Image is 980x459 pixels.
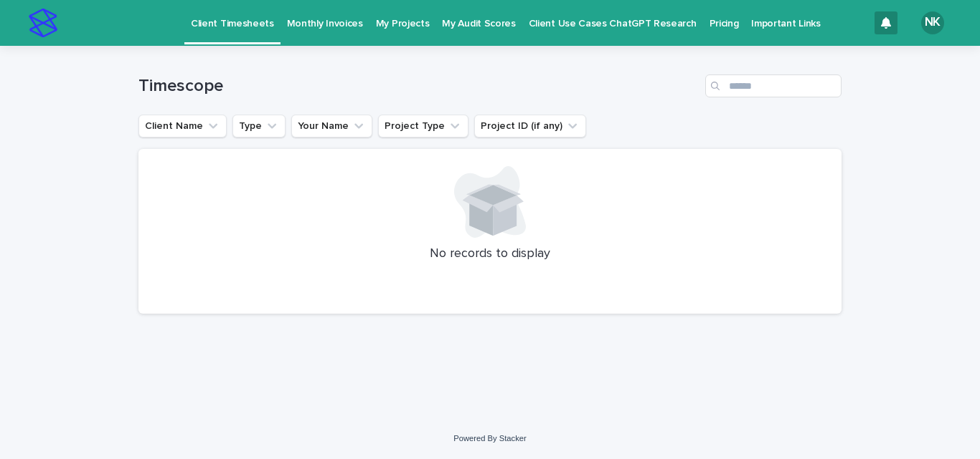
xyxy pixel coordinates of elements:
[378,115,468,137] button: Project Type
[921,11,944,34] div: NK
[291,115,372,137] button: Your Name
[138,76,699,97] h1: Timescope
[474,115,586,137] button: Project ID (if any)
[232,115,286,137] button: Type
[453,434,526,443] a: Powered By Stacker
[138,115,227,137] button: Client Name
[705,74,842,97] input: Search
[29,9,57,37] img: stacker-logo-s-only.png
[156,246,824,262] p: No records to display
